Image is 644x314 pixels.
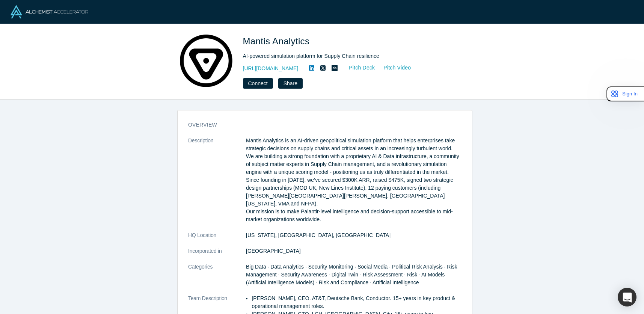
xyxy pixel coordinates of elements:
[246,247,462,255] dd: [GEOGRAPHIC_DATA]
[188,231,246,247] dt: HQ Location
[188,121,451,129] h3: overview
[246,264,457,285] span: Big Data · Data Analytics · Security Monitoring · Social Media · Political Risk Analysis · Risk M...
[278,78,303,89] button: Share
[188,247,246,263] dt: Incorporated in
[188,263,246,294] dt: Categories
[246,231,462,239] dd: [US_STATE], [GEOGRAPHIC_DATA], [GEOGRAPHIC_DATA]
[243,65,299,72] a: [URL][DOMAIN_NAME]
[252,294,462,310] li: [PERSON_NAME], CEO. AT&T, Deutsche Bank, Conductor. 15+ years in key product & operational manage...
[243,52,453,60] div: AI-powered simulation platform for Supply Chain resilience
[188,137,246,231] dt: Description
[11,5,88,18] img: Alchemist Logo
[246,137,462,223] p: Mantis Analytics is an AI-driven geopolitical simulation platform that helps enterprises take str...
[180,35,232,87] img: Mantis Analytics's Logo
[243,36,312,46] span: Mantis Analytics
[375,63,411,72] a: Pitch Video
[341,63,375,72] a: Pitch Deck
[243,78,273,89] button: Connect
